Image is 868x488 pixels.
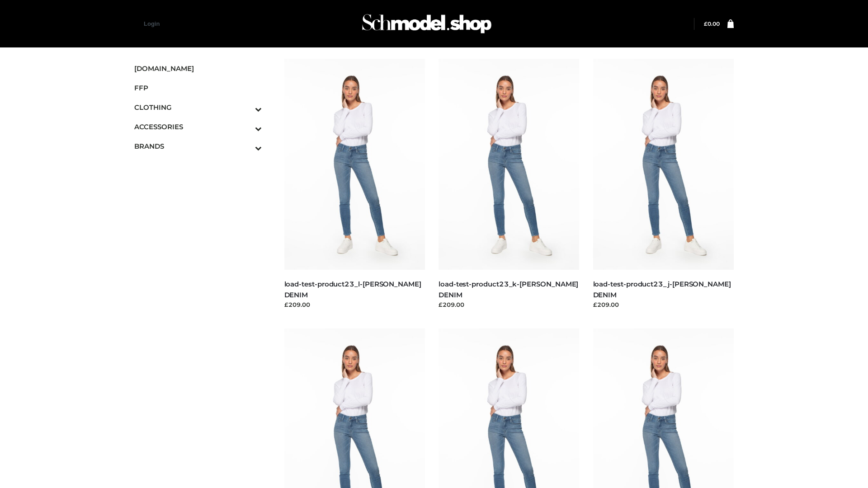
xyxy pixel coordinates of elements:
span: £ [704,20,708,27]
span: BRANDS [134,141,262,151]
div: £209.00 [593,300,734,309]
button: Toggle Submenu [230,117,262,136]
a: ACCESSORIESToggle Submenu [134,117,262,136]
span: CLOTHING [134,102,262,113]
button: Toggle Submenu [230,98,262,117]
img: Schmodel Admin 964 [359,6,495,42]
a: FFP [134,78,262,98]
bdi: 0.00 [704,20,720,27]
span: FFP [134,83,262,93]
span: [DOMAIN_NAME] [134,63,262,74]
div: £209.00 [439,300,580,309]
a: Login [144,20,160,27]
button: Toggle Submenu [230,136,262,156]
a: load-test-product23_j-[PERSON_NAME] DENIM [593,280,731,299]
a: CLOTHINGToggle Submenu [134,98,262,117]
a: load-test-product23_l-[PERSON_NAME] DENIM [284,280,421,299]
a: £0.00 [704,20,720,27]
a: [DOMAIN_NAME] [134,59,262,78]
span: ACCESSORIES [134,122,262,132]
div: £209.00 [284,300,425,309]
a: load-test-product23_k-[PERSON_NAME] DENIM [439,280,578,299]
a: BRANDSToggle Submenu [134,136,262,156]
